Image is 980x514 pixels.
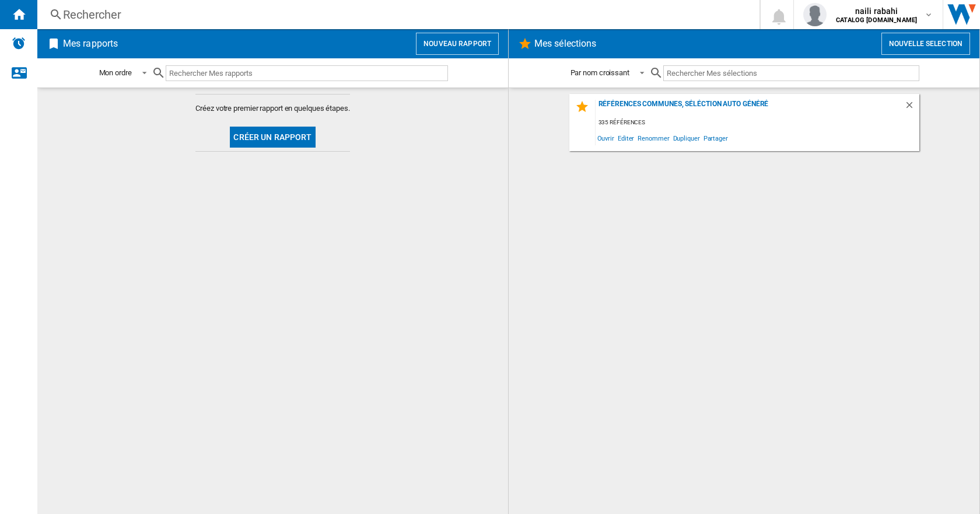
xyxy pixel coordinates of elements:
[663,65,919,81] input: Rechercher Mes sélections
[12,36,26,50] img: alerts-logo.svg
[836,5,917,17] span: naili rabahi
[596,130,616,146] span: Ouvrir
[570,68,629,77] div: Par nom croissant
[63,6,729,23] div: Rechercher
[596,100,904,116] div: Références communes, séléction auto généré
[803,3,827,26] img: profile.jpg
[416,33,499,55] button: Nouveau rapport
[904,100,919,116] div: Supprimer
[881,33,970,55] button: Nouvelle selection
[99,68,132,77] div: Mon ordre
[230,127,315,148] button: Créer un rapport
[702,130,730,146] span: Partager
[61,33,120,55] h2: Mes rapports
[671,130,702,146] span: Dupliquer
[616,130,636,146] span: Editer
[195,103,349,114] span: Créez votre premier rapport en quelques étapes.
[532,33,598,55] h2: Mes sélections
[636,130,671,146] span: Renommer
[596,116,919,130] div: 335 références
[836,16,917,24] b: CATALOG [DOMAIN_NAME]
[166,65,448,81] input: Rechercher Mes rapports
